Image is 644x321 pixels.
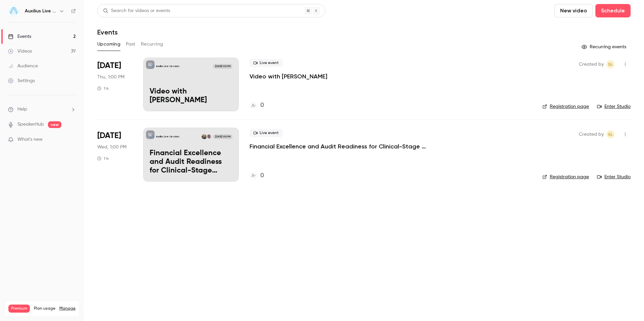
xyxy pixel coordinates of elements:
h4: 0 [260,171,264,180]
div: Oct 29 Wed, 1:00 PM (America/New York) [97,128,132,181]
p: Video with [PERSON_NAME] [150,87,232,105]
span: Wed, 1:00 PM [97,144,126,150]
a: Enter Studio [597,174,631,180]
button: Past [126,39,136,50]
div: Oct 9 Thu, 1:00 PM (America/New York) [97,58,132,111]
div: Audience [8,63,38,69]
span: Live event [250,59,283,67]
a: 0 [250,171,264,180]
iframe: Noticeable Trigger [68,137,76,143]
a: Manage [59,306,75,311]
h4: 0 [260,101,264,110]
span: Plan usage [34,306,55,311]
a: 0 [250,101,264,110]
span: [DATE] 1:00 PM [213,64,232,69]
a: SpeakerHub [17,121,44,128]
a: Enter Studio [597,103,631,110]
span: SL [608,60,613,68]
span: Created by [579,130,604,138]
span: Thu, 1:00 PM [97,74,124,80]
a: Video with ErinAuxilius Live Sessions[DATE] 1:00 PMVideo with [PERSON_NAME] [143,58,239,111]
button: New video [554,4,593,17]
span: [DATE] [97,130,121,141]
img: Erin Warner Guill [202,134,206,139]
p: Auxilius Live Sessions [156,65,179,68]
span: Live event [250,129,283,137]
h1: Events [97,28,118,36]
a: Financial Excellence and Audit Readiness for Clinical-Stage Biopharma Auxilius Live SessionsOusma... [143,128,239,181]
li: help-dropdown-opener [8,106,76,113]
span: Premium [8,305,30,313]
button: Upcoming [97,39,120,50]
a: Financial Excellence and Audit Readiness for Clinical-Stage Biopharma [250,142,451,150]
button: Recurring [141,39,163,50]
span: What's new [17,136,43,143]
span: Sharon Langan [606,130,614,138]
span: [DATE] 1:00 PM [213,134,232,139]
a: Registration page [542,174,589,180]
div: 1 h [97,156,109,161]
span: new [48,121,61,128]
button: Recurring events [579,42,631,52]
div: 1 h [97,86,109,91]
span: Created by [579,60,604,68]
p: Auxilius Live Sessions [156,135,179,138]
span: [DATE] [97,60,121,71]
span: Help [17,106,27,113]
span: SL [608,130,613,138]
div: Settings [8,77,35,84]
img: Ousmane Caba [207,134,211,139]
div: Events [8,33,31,40]
p: Financial Excellence and Audit Readiness for Clinical-Stage Biopharma [150,149,232,175]
a: Video with [PERSON_NAME] [250,72,327,80]
a: Registration page [542,103,589,110]
img: Auxilius Live Sessions [8,6,19,16]
button: Schedule [595,4,631,17]
div: Search for videos or events [103,7,170,14]
h6: Auxilius Live Sessions [25,8,56,14]
div: Videos [8,48,32,55]
span: Sharon Langan [606,60,614,68]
